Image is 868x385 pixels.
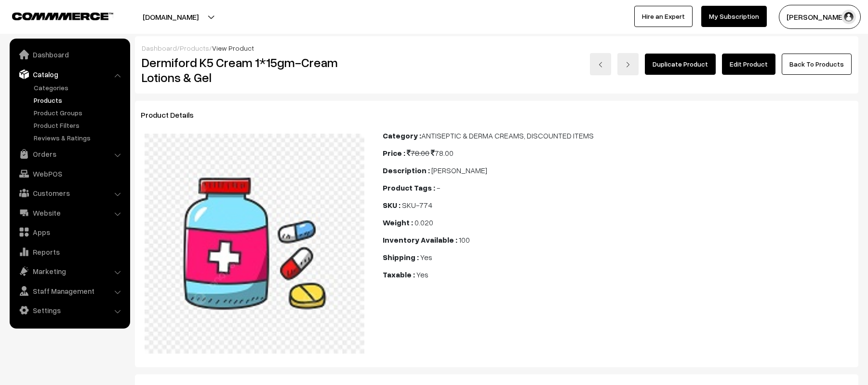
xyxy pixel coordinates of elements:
span: 78.00 [407,148,429,158]
a: Product Filters [31,120,127,130]
a: Reports [12,243,127,261]
h2: Dermiford K5 Cream 1*15gm-Cream Lotions & Gel [142,55,369,85]
b: Description : [383,165,430,175]
a: Hire an Expert [634,6,693,27]
b: Shipping : [383,252,419,262]
a: Duplicate Product [645,54,716,75]
img: COMMMERCE [12,13,113,20]
b: Weight : [383,218,413,227]
a: Back To Products [782,54,852,75]
a: Catalog [12,66,127,83]
span: 100 [459,235,470,245]
span: SKU-774 [402,200,432,210]
img: 1686643269-pci.jpg [145,134,364,354]
span: [PERSON_NAME] [431,165,487,175]
a: Dashboard [12,46,127,63]
a: COMMMERCE [12,10,96,21]
b: Product Tags : [383,183,435,192]
button: [PERSON_NAME] [779,5,861,29]
img: left-arrow.png [598,62,603,68]
span: 0.020 [414,218,433,227]
a: Staff Management [12,282,127,300]
img: user [841,10,856,24]
a: Orders [12,145,127,163]
a: Product Groups [31,108,127,118]
a: My Subscription [701,6,767,27]
a: Products [180,44,209,52]
a: WebPOS [12,165,127,182]
a: Reviews & Ratings [31,133,127,143]
b: Inventory Available : [383,235,457,245]
a: Dashboard [142,44,177,52]
span: - [437,183,440,192]
button: [DOMAIN_NAME] [109,5,232,29]
b: Price : [383,148,405,158]
b: SKU : [383,200,401,210]
a: Website [12,204,127,221]
b: Category : [383,131,421,140]
div: ANTISEPTIC & DERMA CREAMS, DISCOUNTED ITEMS [383,130,853,141]
span: View Product [212,44,254,52]
a: Apps [12,223,127,241]
a: Settings [12,302,127,319]
div: 78.00 [383,147,853,159]
a: Marketing [12,262,127,280]
b: Taxable : [383,270,415,279]
a: Categories [31,82,127,93]
a: Products [31,95,127,105]
span: Product Details [141,110,205,120]
a: Edit Product [722,54,775,75]
span: Yes [420,252,432,262]
img: right-arrow.png [625,62,631,68]
span: Yes [416,270,428,279]
a: Customers [12,184,127,202]
div: / / [142,43,852,53]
